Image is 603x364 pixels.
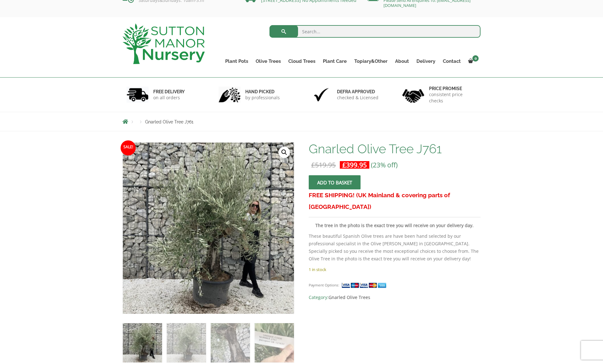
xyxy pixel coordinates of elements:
[167,323,206,362] img: Gnarled Olive Tree J761 - Image 2
[337,95,378,101] p: checked & Licensed
[337,89,378,95] h6: Defra approved
[211,323,250,362] img: Gnarled Olive Tree J761 - Image 3
[341,282,388,289] img: payment supported
[309,142,481,155] h1: Gnarled Olive Tree J761
[342,160,346,169] span: £
[309,294,481,301] span: Category:
[309,175,361,189] button: Add to basket
[127,87,149,103] img: 1.jpg
[285,57,319,66] a: Cloud Trees
[329,294,370,300] a: Gnarled Olive Trees
[319,57,350,66] a: Plant Care
[122,119,481,124] nav: Breadcrumbs
[279,147,290,158] a: View full-screen image gallery
[245,89,280,95] h6: hand picked
[413,57,439,66] a: Delivery
[350,57,391,66] a: Topiary&Other
[123,323,162,362] img: Gnarled Olive Tree J761
[221,57,252,66] a: Plant Pots
[472,55,479,62] span: 0
[309,283,339,287] small: Payment Options:
[153,95,185,101] p: on all orders
[342,160,367,169] bdi: 399.95
[252,57,285,66] a: Olive Trees
[145,119,193,124] span: Gnarled Olive Tree J761
[311,160,315,169] span: £
[309,266,481,273] p: 1 in stock
[371,160,398,169] span: (23% off)
[391,57,413,66] a: About
[439,57,464,66] a: Contact
[311,160,336,169] bdi: 519.95
[464,57,481,66] a: 0
[429,86,477,91] h6: Price promise
[309,189,481,213] h3: FREE SHIPPING! (UK Mainland & covering parts of [GEOGRAPHIC_DATA])
[255,323,294,362] img: Gnarled Olive Tree J761 - Image 4
[122,24,205,64] img: logo
[315,222,474,228] strong: The tree in the photo is the exact tree you will receive on your delivery day.
[245,95,280,101] p: by professionals
[153,89,185,95] h6: FREE DELIVERY
[219,87,241,103] img: 2.jpg
[121,140,136,155] span: Sale!
[310,87,332,103] img: 3.jpg
[309,232,481,263] p: These beautiful Spanish Olive trees are have been hand selected by our professional specialist in...
[429,91,477,104] p: consistent price checks
[269,25,481,38] input: Search...
[402,85,424,104] img: 4.jpg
